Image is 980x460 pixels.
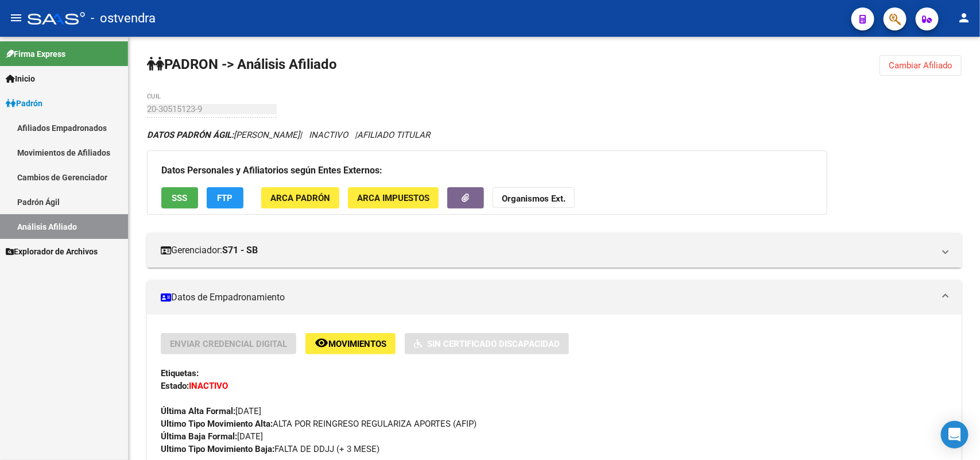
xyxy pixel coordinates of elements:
strong: DATOS PADRÓN ÁGIL: [147,130,234,140]
span: Inicio [6,72,35,85]
span: Sin Certificado Discapacidad [427,339,560,349]
span: FALTA DE DDJJ (+ 3 MESE) [161,444,379,454]
span: Cambiar Afiliado [889,60,952,71]
button: Organismos Ext. [493,187,575,208]
strong: Etiquetas: [161,368,199,378]
span: [DATE] [161,406,261,416]
mat-panel-title: Datos de Empadronamiento [161,291,934,304]
span: ALTA POR REINGRESO REGULARIZA APORTES (AFIP) [161,419,477,429]
span: SSS [172,193,188,203]
div: Open Intercom Messenger [941,421,969,449]
mat-icon: remove_red_eye [315,336,328,350]
span: Movimientos [328,339,386,349]
mat-expansion-panel-header: Datos de Empadronamiento [147,280,962,315]
span: Enviar Credencial Digital [170,339,287,349]
span: - ostvendra [91,6,156,31]
strong: S71 - SB [222,244,258,257]
strong: Última Alta Formal: [161,406,235,416]
button: ARCA Impuestos [348,187,439,208]
strong: INACTIVO [189,381,228,391]
span: FTP [218,193,233,203]
span: Padrón [6,97,42,110]
mat-expansion-panel-header: Gerenciador:S71 - SB [147,233,962,268]
button: ARCA Padrón [261,187,339,208]
strong: PADRON -> Análisis Afiliado [147,56,337,72]
h3: Datos Personales y Afiliatorios según Entes Externos: [161,163,813,179]
span: ARCA Impuestos [357,193,429,203]
button: Movimientos [305,333,396,354]
span: [DATE] [161,431,263,442]
span: [PERSON_NAME] [147,130,300,140]
button: Enviar Credencial Digital [161,333,296,354]
button: FTP [207,187,243,208]
strong: Ultimo Tipo Movimiento Alta: [161,419,273,429]
span: Firma Express [6,48,65,60]
mat-icon: person [957,11,971,25]
span: ARCA Padrón [270,193,330,203]
strong: Última Baja Formal: [161,431,237,442]
button: Cambiar Afiliado [880,55,962,76]
span: Explorador de Archivos [6,245,98,258]
i: | INACTIVO | [147,130,430,140]
span: AFILIADO TITULAR [357,130,430,140]
button: SSS [161,187,198,208]
strong: Estado: [161,381,189,391]
strong: Organismos Ext. [502,194,565,204]
mat-panel-title: Gerenciador: [161,244,934,257]
mat-icon: menu [9,11,23,25]
button: Sin Certificado Discapacidad [405,333,569,354]
strong: Ultimo Tipo Movimiento Baja: [161,444,274,454]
